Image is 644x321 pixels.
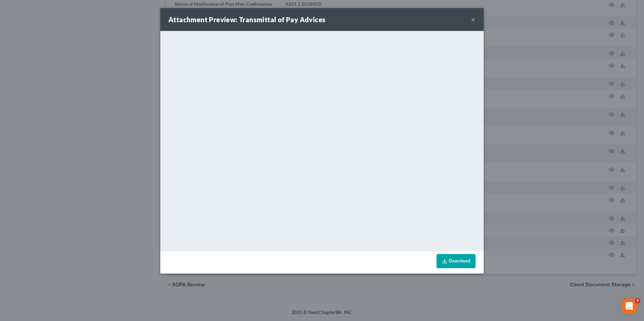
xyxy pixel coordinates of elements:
span: 5 [635,298,640,304]
button: × [471,15,476,24]
a: Download [437,254,476,268]
iframe: Intercom live chat [621,298,637,314]
iframe: <object ng-attr-data='[URL][DOMAIN_NAME]' type='application/pdf' width='100%' height='650px'></ob... [160,31,484,250]
strong: Attachment Preview: Transmittal of Pay Advices [168,15,325,24]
